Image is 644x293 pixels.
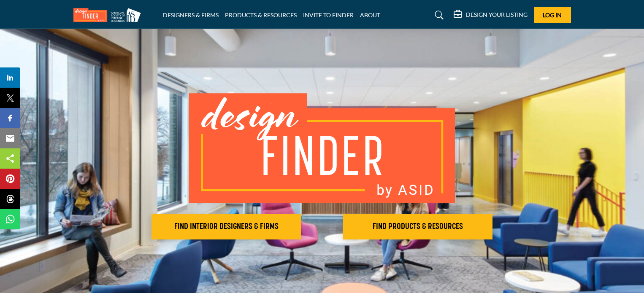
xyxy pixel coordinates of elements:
h5: DESIGN YOUR LISTING [466,11,528,19]
button: FIND PRODUCTS & RESOURCES [343,214,492,239]
a: PRODUCTS & RESOURCES [225,11,297,19]
a: ABOUT [360,11,380,19]
img: Site Logo [73,8,145,22]
button: Log In [534,7,571,23]
a: DESIGNERS & FIRMS [163,11,219,19]
span: Log In [543,11,562,19]
h2: FIND INTERIOR DESIGNERS & FIRMS [154,222,298,232]
button: FIND INTERIOR DESIGNERS & FIRMS [152,214,301,239]
div: DESIGN YOUR LISTING [454,10,528,20]
h2: FIND PRODUCTS & RESOURCES [346,222,490,232]
a: INVITE TO FINDER [303,11,354,19]
a: Search [427,8,449,22]
img: image [189,93,455,203]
